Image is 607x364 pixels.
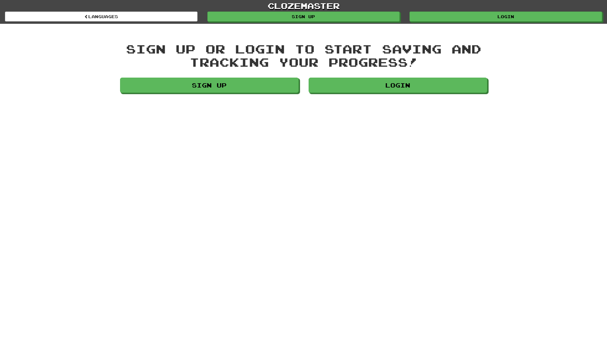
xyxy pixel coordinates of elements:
[120,78,299,93] a: Sign up
[309,78,487,93] a: Login
[207,12,400,21] a: Sign up
[120,42,487,68] div: Sign up or login to start saving and tracking your progress!
[410,12,602,21] a: Login
[5,12,197,21] a: Languages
